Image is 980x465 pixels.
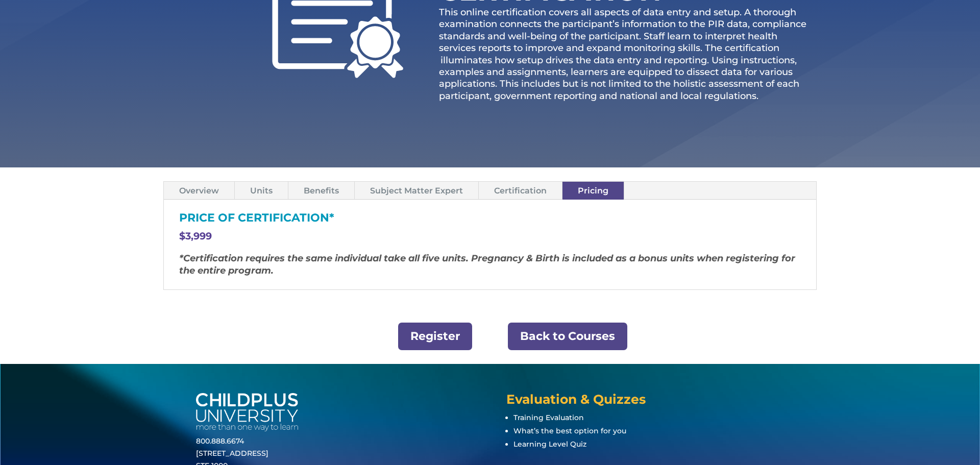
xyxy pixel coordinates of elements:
[439,7,806,102] span: This online certification covers all aspects of data entry and setup. A thorough examination conn...
[508,323,627,351] a: Back to Courses
[479,182,562,200] a: Certification
[196,436,244,446] a: 800.888.6674
[288,182,354,200] a: Benefits
[164,182,234,200] a: Overview
[398,323,472,351] a: Register
[179,230,212,242] span: $3,999
[506,393,784,411] h4: Evaluation & Quizzes
[196,393,298,431] img: white-cpu-wordmark
[513,426,626,435] a: What’s the best option for you
[179,212,801,229] h3: Price of Certification*
[179,253,795,276] em: *Certification requires the same individual take all five units. Pregnancy & Birth is included as...
[513,413,584,422] a: Training Evaluation
[562,182,624,200] a: Pricing
[513,439,586,449] a: Learning Level Quiz
[235,182,288,200] a: Units
[355,182,478,200] a: Subject Matter Expert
